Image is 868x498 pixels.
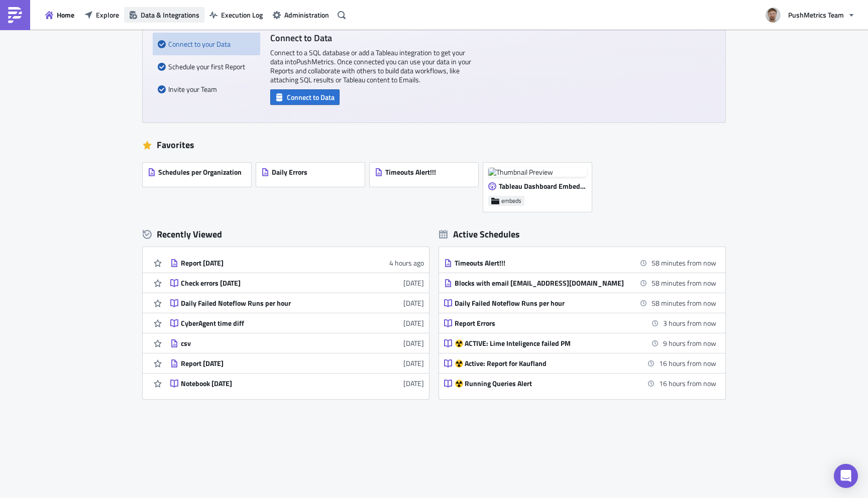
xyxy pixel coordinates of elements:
[96,10,119,20] span: Explore
[143,227,429,242] div: Recently Viewed
[389,258,424,268] time: 2025-08-26T09:02:24Z
[501,197,521,205] span: embeds
[455,379,630,388] div: ☢️ Running Queries Alert
[403,298,424,308] time: 2025-07-10T15:14:08Z
[124,7,204,23] button: Data & Integrations
[455,279,630,288] div: Blocks with email [EMAIL_ADDRESS][DOMAIN_NAME]
[499,182,586,191] span: Tableau Dashboard Embed [DATE]
[204,7,268,23] button: Execution Log
[439,228,520,240] div: Active Schedules
[455,259,630,268] div: Timeouts Alert!!!
[270,33,471,43] h4: Connect to Data
[444,353,716,373] a: ☢️ Active: Report for Kaufland16 hours from now
[652,278,716,288] time: 2025-08-26 16:00
[221,10,263,20] span: Execution Log
[141,10,199,20] span: Data & Integrations
[488,168,587,177] img: Thumbnail Preview
[143,138,725,153] div: Favorites
[270,89,340,105] button: Connect to Data
[158,168,242,177] span: Schedules per Organization
[652,298,716,308] time: 2025-08-26 16:00
[181,339,357,348] div: csv
[455,299,630,308] div: Daily Failed Noteflow Runs per hour
[444,313,716,333] a: Report Errors3 hours from now
[659,378,716,389] time: 2025-08-27 07:00
[170,253,424,273] a: Report [DATE]4 hours ago
[663,338,716,348] time: 2025-08-27 00:00
[181,259,357,268] div: Report [DATE]
[652,258,716,268] time: 2025-08-26 16:00
[7,7,23,23] img: PushMetrics
[270,91,340,101] a: Connect to Data
[444,374,716,393] a: ☢️ Running Queries Alert16 hours from now
[444,253,716,273] a: Timeouts Alert!!!58 minutes from now
[403,378,424,389] time: 2025-05-22T13:38:17Z
[370,158,483,212] a: Timeouts Alert!!!
[57,10,74,20] span: Home
[79,7,124,23] button: Explore
[270,48,471,84] p: Connect to a SQL database or add a Tableau integration to get your data into PushMetrics . Once c...
[181,359,357,368] div: Report [DATE]
[143,158,256,212] a: Schedules per Organization
[455,359,630,368] div: ☢️ Active: Report for Kaufland
[403,278,424,288] time: 2025-07-23T16:15:04Z
[444,333,716,353] a: ☢️ ACTIVE: Lime Inteligence failed PM9 hours from now
[765,7,782,24] img: Avatar
[272,168,307,177] span: Daily Errors
[268,7,334,23] button: Administration
[181,379,357,388] div: Notebook [DATE]
[788,10,844,20] span: PushMetrics Team
[181,299,357,308] div: Daily Failed Noteflow Runs per hour
[170,333,424,353] a: csv[DATE]
[170,313,424,333] a: CyberAgent time diff[DATE]
[158,33,255,55] div: Connect to your Data
[158,55,255,78] div: Schedule your first Report
[40,7,79,23] button: Home
[403,338,424,348] time: 2025-05-25T21:49:34Z
[834,464,858,488] div: Open Intercom Messenger
[403,318,424,328] time: 2025-06-19T16:52:17Z
[455,339,630,348] div: ☢️ ACTIVE: Lime Inteligence failed PM
[170,273,424,293] a: Check errors [DATE][DATE]
[483,158,597,212] a: Thumbnail PreviewTableau Dashboard Embed [DATE]embeds
[256,158,370,212] a: Daily Errors
[170,293,424,313] a: Daily Failed Noteflow Runs per hour[DATE]
[170,353,424,373] a: Report [DATE][DATE]
[181,279,357,288] div: Check errors [DATE]
[759,4,860,26] button: PushMetrics Team
[663,318,716,328] time: 2025-08-26 18:00
[158,78,255,100] div: Invite your Team
[455,319,630,328] div: Report Errors
[181,319,357,328] div: CyberAgent time diff
[170,374,424,393] a: Notebook [DATE][DATE]
[403,358,424,368] time: 2025-05-22T21:50:34Z
[659,358,716,368] time: 2025-08-27 07:00
[287,92,335,102] span: Connect to Data
[284,10,329,20] span: Administration
[385,168,436,177] span: Timeouts Alert!!!
[444,273,716,293] a: Blocks with email [EMAIL_ADDRESS][DOMAIN_NAME]58 minutes from now
[444,293,716,313] a: Daily Failed Noteflow Runs per hour58 minutes from now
